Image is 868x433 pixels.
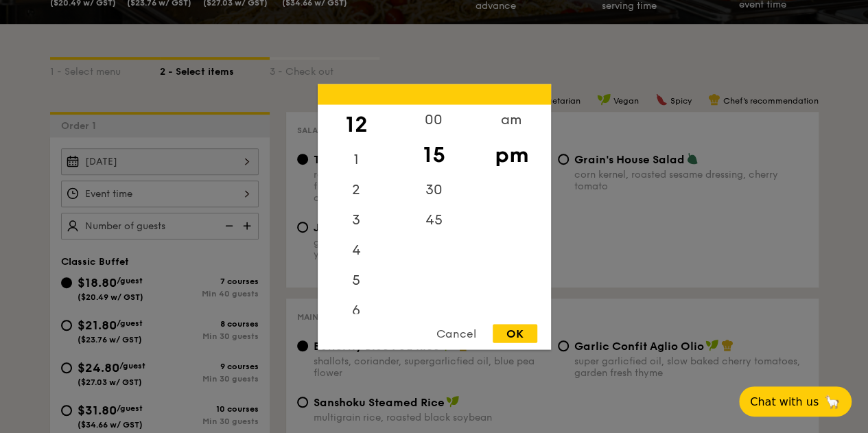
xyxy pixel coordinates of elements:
[739,386,852,417] button: Chat with us🦙
[423,324,490,342] div: Cancel
[395,204,473,235] div: 45
[750,395,819,408] span: Chat with us
[318,204,395,235] div: 3
[318,174,395,204] div: 2
[318,144,395,174] div: 1
[318,265,395,295] div: 5
[473,104,550,134] div: am
[318,235,395,265] div: 4
[824,394,841,410] span: 🦙
[493,324,537,342] div: OK
[318,104,395,144] div: 12
[395,134,473,174] div: 15
[473,134,550,174] div: pm
[318,295,395,325] div: 6
[395,104,473,134] div: 00
[395,174,473,204] div: 30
